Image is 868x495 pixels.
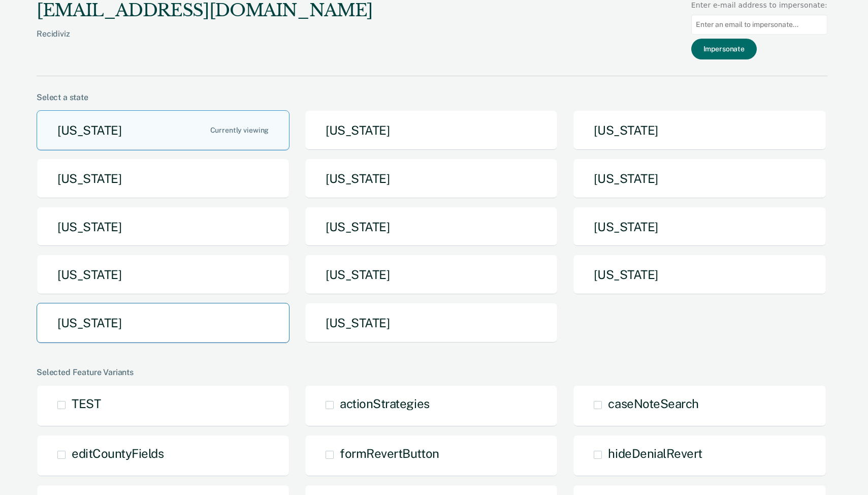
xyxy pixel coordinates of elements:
button: [US_STATE] [37,303,290,343]
button: [US_STATE] [37,255,290,295]
button: [US_STATE] [37,110,290,150]
button: [US_STATE] [305,255,558,295]
div: Recidiviz [37,29,373,55]
button: [US_STATE] [305,207,558,247]
button: [US_STATE] [305,159,558,199]
span: TEST [72,396,101,411]
button: Impersonate [691,39,757,59]
span: editCountyFields [72,446,164,460]
span: hideDenialRevert [608,446,702,460]
span: caseNoteSearch [608,396,698,411]
button: [US_STATE] [37,207,290,247]
button: [US_STATE] [573,207,826,247]
div: Select a state [37,92,827,102]
button: [US_STATE] [573,255,826,295]
input: Enter an email to impersonate... [691,15,827,35]
button: [US_STATE] [305,110,558,150]
div: Selected Feature Variants [37,367,827,377]
button: [US_STATE] [37,159,290,199]
span: actionStrategies [340,396,429,411]
button: [US_STATE] [573,159,826,199]
button: [US_STATE] [305,303,558,343]
span: formRevertButton [340,446,439,460]
button: [US_STATE] [573,110,826,150]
